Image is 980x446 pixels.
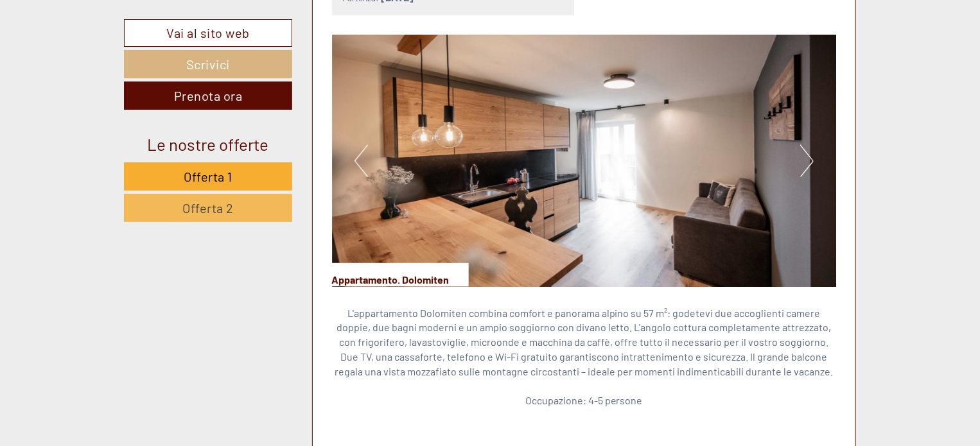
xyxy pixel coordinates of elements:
div: venerdì [224,10,281,31]
div: Le nostre offerte [124,132,292,156]
a: Prenota ora [124,81,292,110]
button: Previous [354,145,368,177]
div: Appartamento. Dolomiten [332,263,469,287]
small: 19:36 [19,62,190,71]
span: Offerta 1 [184,169,232,184]
button: Next [800,145,814,177]
a: Scrivici [124,50,292,78]
div: Appartements & Wellness [PERSON_NAME] [19,37,190,47]
img: image [332,35,837,287]
p: L'appartamento Dolomiten combina comfort e panorama alpino su 57 m²: godetevi due accoglienti cam... [332,306,837,409]
a: Vai al sito web [124,19,292,47]
span: Offerta 2 [182,200,234,216]
div: Buon giorno, come possiamo aiutarla? [10,35,197,74]
button: Invia [437,332,505,361]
